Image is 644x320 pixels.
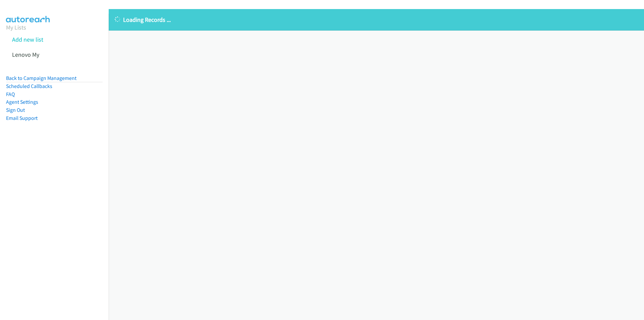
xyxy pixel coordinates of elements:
[12,36,43,43] a: Add new list
[115,15,638,24] p: Loading Records ...
[6,75,76,81] a: Back to Campaign Management
[6,107,25,113] a: Sign Out
[6,91,15,97] a: FAQ
[6,24,26,31] a: My Lists
[6,99,38,105] a: Agent Settings
[6,83,52,89] a: Scheduled Callbacks
[6,115,38,121] a: Email Support
[12,51,39,58] a: Lenovo My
